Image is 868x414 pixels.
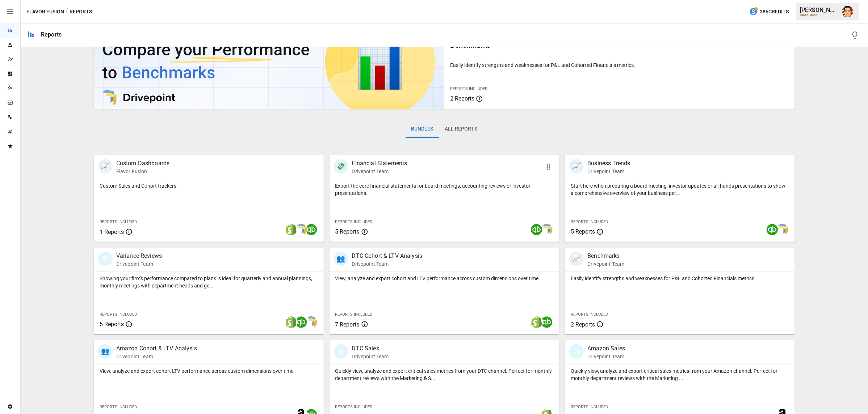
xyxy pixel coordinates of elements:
p: DTC Sales [352,344,389,353]
p: Export the core financial statements for board meetings, accounting reviews or investor presentat... [335,182,554,197]
button: Bundles [406,120,439,138]
div: 🗓 [98,252,113,266]
span: 7 Reports [335,321,360,328]
span: 2 Reports [571,321,595,328]
div: Flavor Fusion [800,13,838,17]
img: shopify [531,316,542,328]
span: 5 Reports [100,321,124,328]
div: / [66,7,68,16]
p: Business Trends [587,159,630,168]
div: 👥 [98,344,113,359]
div: [PERSON_NAME] [800,7,838,13]
span: Reports Included [100,405,137,409]
p: View, analyze and export cohort LTV performance across custom dimensions over time. [100,367,318,375]
p: Start here when preparing a board meeting, investor updates or all-hands presentations to show a ... [571,182,789,197]
span: Reports Included [335,312,373,317]
p: Financial Statements [352,159,407,168]
div: Reports [41,31,62,38]
div: 👥 [334,252,348,266]
div: 📈 [98,159,113,174]
span: 2 Reports [450,95,474,102]
img: smart model [306,316,317,328]
span: 5 Reports [571,228,595,235]
p: View, analyze and export cohort and LTV performance across custom dimensions over time. [335,275,554,282]
span: 1 Reports [100,229,124,235]
p: Variance Reviews [116,252,162,260]
span: 386 Credits [760,7,789,16]
div: 🛍 [569,344,584,359]
p: Drivepoint Team [352,260,423,268]
img: smart model [777,224,788,235]
div: 🛍 [334,344,348,359]
img: shopify [285,224,297,235]
div: 📈 [569,159,584,174]
p: Easily identify strengths and weaknesses for P&L and Cohorted Financials metrics. [571,275,789,282]
button: Austin Gardner-Smith [838,1,858,22]
p: Drivepoint Team [352,353,389,360]
p: DTC Cohort & LTV Analysis [352,252,423,260]
p: Drivepoint Team [116,353,197,360]
p: Easily identify strengths and weaknesses for P&L and Cohorted Financials metrics. [450,61,789,69]
span: Reports Included [100,312,137,317]
span: Reports Included [100,219,137,224]
p: Custom Dashboards [116,159,170,168]
img: quickbooks [541,316,553,328]
p: Drivepoint Team [116,260,162,268]
p: Quickly view, analyze and export critical sales metrics from your Amazon channel. Perfect for mon... [571,367,789,382]
p: Quickly view, analyze and export critical sales metrics from your DTC channel. Perfect for monthl... [335,367,554,382]
img: Austin Gardner-Smith [842,6,854,17]
span: Reports Included [450,86,487,91]
img: quickbooks [767,224,778,235]
p: Benchmarks [587,252,624,260]
p: Custom Sales and Cohort trackers. [100,182,318,189]
p: Drivepoint Team [587,260,624,268]
button: All Reports [439,120,483,138]
span: Reports Included [335,405,373,409]
img: smart model [541,224,553,235]
p: Flavor Fusion [116,168,170,175]
img: shopify [285,316,297,328]
img: quickbooks [295,316,307,328]
span: Reports Included [571,405,608,409]
p: Drivepoint Team [587,168,630,175]
p: Amazon Cohort & LTV Analysis [116,344,197,353]
span: Reports Included [335,219,373,224]
button: 386Credits [746,5,792,18]
span: 5 Reports [335,228,360,235]
img: quickbooks [531,224,542,235]
p: Drivepoint Team [587,353,625,360]
div: 📈 [569,252,584,266]
img: video thumbnail [94,15,444,109]
p: Showing your firm's performance compared to plans is ideal for quarterly and annual plannings, mo... [100,275,318,289]
span: Reports Included [571,312,608,317]
p: Drivepoint Team [352,168,407,175]
button: Flavor Fusion [26,7,64,16]
img: smart model [295,224,307,235]
div: 💸 [334,159,348,174]
img: quickbooks [306,224,317,235]
span: Reports Included [571,219,608,224]
p: Amazon Sales [587,344,625,353]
